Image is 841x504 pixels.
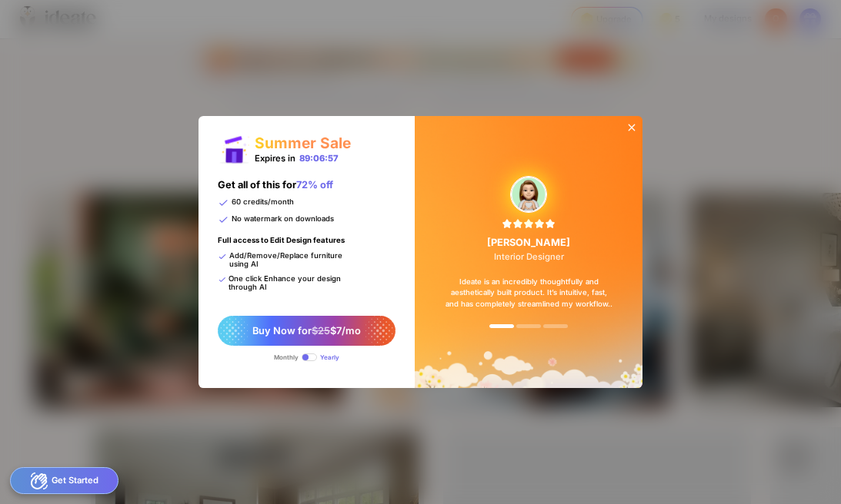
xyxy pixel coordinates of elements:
[296,179,333,191] span: 72% off
[252,325,361,337] span: Buy Now for $7/mo
[218,236,345,251] div: Full access to Edit Design features
[218,274,349,291] div: One click Enhance your design through AI
[430,262,627,325] div: Ideate is an incredibly thoughtfully and aesthetically built product. It’s intuitive, fast, and h...
[218,214,333,225] div: No watermark on downloads
[494,251,564,262] span: Interior Designer
[255,134,351,152] div: Summer Sale
[218,251,349,268] div: Add/Remove/Replace furniture using AI
[312,325,330,337] span: $25
[487,237,570,261] div: [PERSON_NAME]
[218,179,333,197] div: Get all of this for
[255,153,339,164] div: Expires in
[10,467,118,494] div: Get Started
[415,116,642,388] img: summerSaleBg.png
[320,353,339,361] div: Yearly
[511,177,546,212] img: upgradeReviewAvtar-3.png
[299,153,339,164] div: 89:06:57
[274,353,299,361] div: Monthly
[218,197,293,208] div: 60 credits/month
